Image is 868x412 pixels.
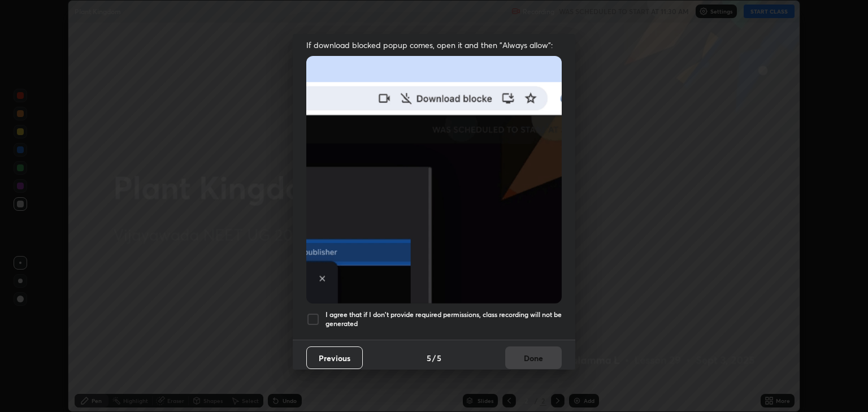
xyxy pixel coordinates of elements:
[427,352,431,364] h4: 5
[306,346,363,369] button: Previous
[432,352,436,364] h4: /
[437,352,441,364] h4: 5
[325,310,562,328] h5: I agree that if I don't provide required permissions, class recording will not be generated
[306,56,562,303] img: downloads-permission-blocked.gif
[306,40,562,50] span: If download blocked popup comes, open it and then "Always allow":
